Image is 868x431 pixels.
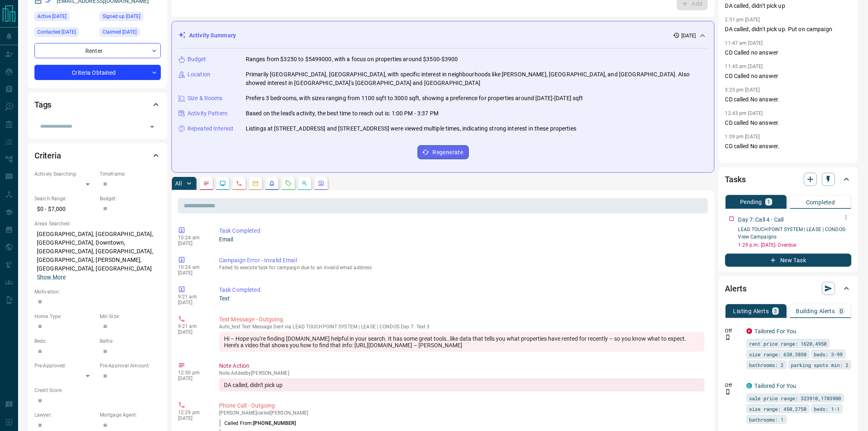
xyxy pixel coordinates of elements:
h2: Tasks [725,173,746,186]
svg: Push Notification Only [725,389,731,395]
div: Tue Jan 14 2020 [100,12,161,23]
span: Claimed [DATE] [103,28,137,36]
p: [DATE] [681,32,696,39]
p: Text Message - Outgoing [219,315,705,324]
button: Open [146,121,158,133]
button: Show More [37,273,66,282]
p: DA called, didn't pick up. Put on campaign [725,25,852,34]
span: rent price range: 1620,4950 [749,339,827,348]
div: Tags [34,95,161,115]
p: 3:30 pm [DATE] [725,157,760,163]
p: Credit Score: [34,387,161,394]
p: 12:29 pm [178,410,207,415]
p: Called From: [219,420,296,427]
p: All [175,181,182,186]
p: Home Type: [34,313,96,320]
p: 2:51 pm [DATE] [725,17,760,23]
p: Off [725,327,742,335]
h2: Alerts [725,282,747,295]
span: Signed up [DATE] [103,12,140,21]
p: [DATE] [178,241,207,246]
p: Ranges from $3250 to $5499000, with a focus on properties around $3500-$3900 [246,55,458,64]
span: Contacted [DATE] [37,28,76,36]
p: Search Range: [34,195,96,202]
p: Day 7: Call 4 - Call [738,215,784,224]
svg: Push Notification Only [725,335,731,340]
p: 9:21 am [178,323,207,329]
p: Building Alerts [796,308,835,314]
svg: Requests [285,180,292,187]
p: Text [219,294,705,303]
div: Alerts [725,279,852,298]
p: 1 [767,199,770,205]
p: Off [725,382,742,389]
p: Motivation: [34,288,161,296]
button: Regenerate [418,145,469,159]
span: size range: 450,2750 [749,405,807,413]
svg: Opportunities [302,180,308,187]
p: [DATE] [178,300,207,305]
p: Mortgage Agent: [100,411,161,419]
p: CD Called no answer [725,72,852,80]
p: 12:30 pm [178,370,207,376]
svg: Lead Browsing Activity [219,180,226,187]
h2: Criteria [34,149,61,162]
div: Renter [34,43,161,58]
p: Location [187,70,210,79]
p: Repeated Interest [187,124,233,133]
h2: Tags [34,98,51,111]
p: CD called No answer. [725,95,852,104]
p: Phone Call - Outgoing [219,401,705,410]
p: Activity Pattern [187,109,228,118]
p: Budget [187,55,206,64]
p: [DATE] [178,376,207,381]
p: Size & Rooms [187,94,223,103]
p: CD called No answer. [725,119,852,127]
p: Activity Summary [189,31,236,40]
p: 9:21 am [178,294,207,300]
div: Sat Aug 09 2025 [34,12,96,23]
p: CD called No answer. [725,142,852,151]
p: 10:24 am [178,264,207,270]
span: bathrooms: 1 [749,415,784,424]
span: [PHONE_NUMBER] [253,420,296,426]
div: Tasks [725,170,852,189]
p: $0 - $7,000 [34,202,96,216]
svg: Agent Actions [318,180,324,187]
p: Primarily [GEOGRAPHIC_DATA], [GEOGRAPHIC_DATA], with specific interest in neighbourhoods like [PE... [246,70,708,87]
div: Activity Summary[DATE] [178,28,708,43]
span: sale price range: 323910,1703900 [749,394,841,402]
p: 1:09 pm [DATE] [725,134,760,140]
div: Hi – Hope you’re finding [DOMAIN_NAME] helpful in your search. It has some great tools…like data ... [219,332,705,352]
p: 12:43 pm [DATE] [725,110,763,116]
p: 10:24 am [178,235,207,241]
span: parking spots min: 2 [791,361,849,369]
p: CD Called no answer [725,48,852,57]
a: Tailored For You [755,328,797,335]
p: Failed to execute task for campaign due to an invalid email address [219,265,705,271]
span: bathrooms: 2 [749,361,784,369]
div: property.ca [747,328,752,334]
p: Note Added by [PERSON_NAME] [219,370,705,376]
p: Timeframe: [100,170,161,178]
svg: Listing Alerts [269,180,275,187]
div: DA called, didn't pick up [219,378,705,392]
p: Listings at [STREET_ADDRESS] and [STREET_ADDRESS] were viewed multiple times, indicating strong i... [246,124,576,133]
p: Budget: [100,195,161,202]
p: 0 [840,308,843,314]
div: condos.ca [747,383,752,389]
svg: Notes [203,180,210,187]
p: Note Action [219,362,705,370]
p: Prefers 3 bedrooms, with sizes ranging from 1100 sqft to 3000 sqft, showing a preference for prop... [246,94,583,103]
p: Lawyer: [34,411,96,419]
p: Baths: [100,337,161,345]
button: New Task [725,254,852,267]
p: Actively Searching: [34,170,96,178]
p: 3:25 pm [DATE] [725,87,760,93]
div: Wed Aug 13 2025 [34,28,96,39]
p: Listing Alerts [733,308,769,314]
p: Email [219,235,705,244]
p: Task Completed [219,227,705,235]
span: Active [DATE] [37,12,66,21]
p: Pre-Approval Amount: [100,362,161,369]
